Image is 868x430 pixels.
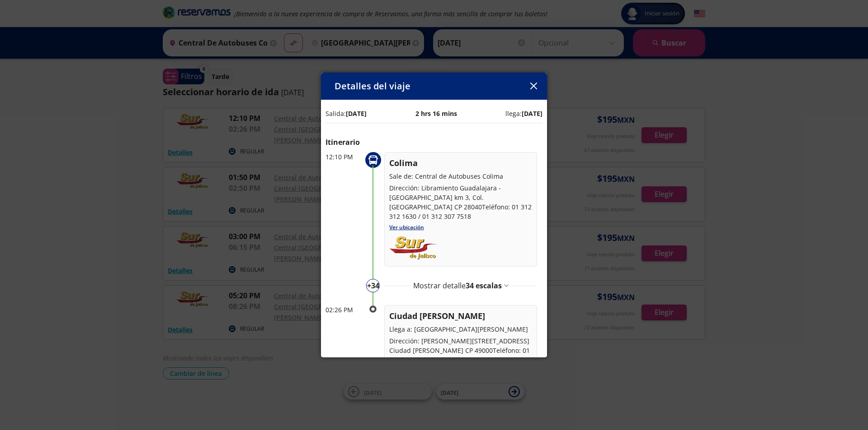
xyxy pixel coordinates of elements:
[346,109,367,118] b: [DATE]
[389,183,532,221] p: Dirección: Libramiento Guadalajara - [GEOGRAPHIC_DATA] km 3, Col. [GEOGRAPHIC_DATA] CP 28040Teléf...
[413,280,509,291] button: Mostrar detalle34 escalas
[325,109,367,118] p: Salida:
[522,109,542,118] b: [DATE]
[389,336,532,365] p: Dirección: [PERSON_NAME][STREET_ADDRESS] Ciudad [PERSON_NAME] CP 49000Teléfono: 01 341 410 5697
[389,235,438,262] img: uploads_2F1613975121036-sj2am4335tr-a63a548d1d5aa488999e4201dd4546c3_2Fsur-de-jalisco.png
[335,79,410,93] p: Detalles del viaje
[389,324,532,334] p: Llega a: [GEOGRAPHIC_DATA][PERSON_NAME]
[389,171,532,181] p: Sale de: Central de Autobuses Colima
[325,305,362,314] p: 02:26 PM
[389,223,424,231] a: Ver ubicación
[413,280,502,291] p: Mostrar detalle
[505,109,542,118] p: llega:
[325,152,362,162] p: 12:10 PM
[367,280,379,291] p: + 34
[415,109,457,118] p: 2 hrs 16 mins
[389,157,532,169] p: Colima
[466,281,502,291] span: 34 escalas
[389,310,532,322] p: Ciudad [PERSON_NAME]
[325,137,542,148] p: Itinerario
